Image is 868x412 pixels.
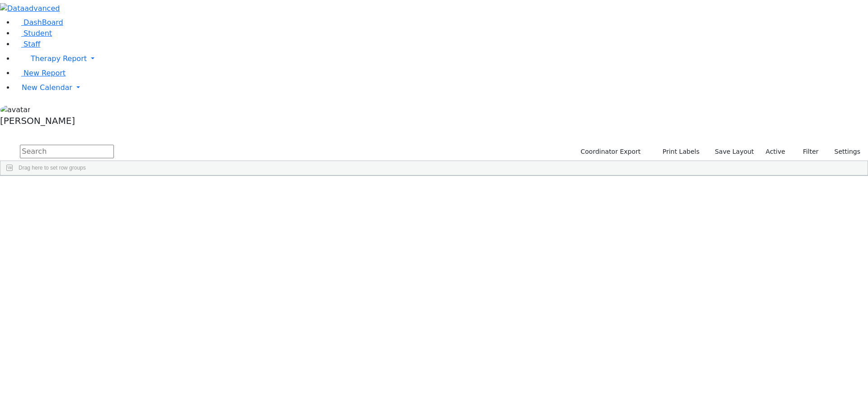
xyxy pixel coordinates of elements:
[22,83,72,92] span: New Calendar
[31,54,87,63] span: Therapy Report
[14,50,868,68] a: Therapy Report
[14,79,868,97] a: New Calendar
[24,40,40,48] span: Staff
[14,40,40,48] a: Staff
[575,145,645,159] button: Coordinator Export
[20,145,114,158] input: Search
[24,29,52,38] span: Student
[652,145,703,159] button: Print Labels
[14,29,52,38] a: Student
[24,69,66,77] span: New Report
[24,18,63,27] span: DashBoard
[14,18,63,27] a: DashBoard
[762,145,789,159] label: Active
[823,145,864,159] button: Settings
[711,145,758,159] button: Save Layout
[14,69,66,77] a: New Report
[19,165,86,171] span: Drag here to set row groups
[791,145,823,159] button: Filter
